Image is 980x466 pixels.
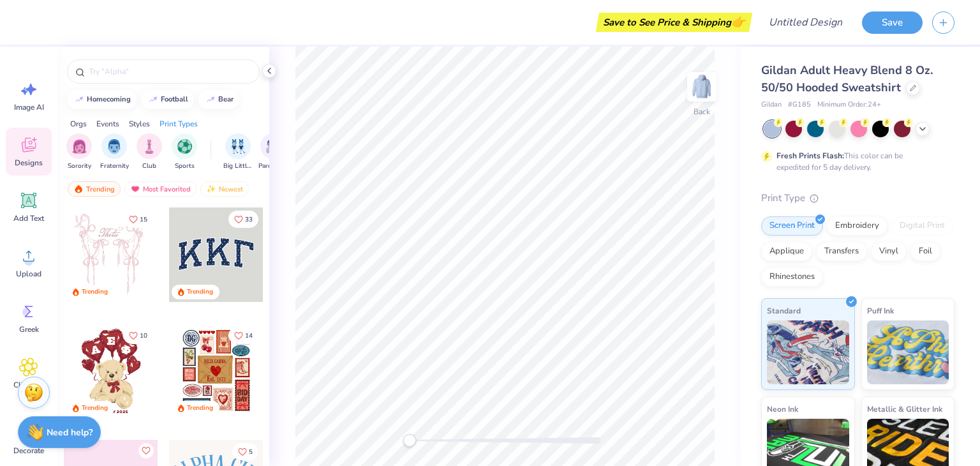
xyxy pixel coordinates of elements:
[231,139,245,154] img: Big Little Reveal Image
[66,133,92,171] button: filter button
[761,63,933,95] span: Gildan Adult Heavy Blend 8 Oz. 50/50 Hooded Sweatshirt
[100,133,129,171] div: filter for Fraternity
[249,449,253,455] span: 5
[867,320,949,384] img: Puff Ink
[82,403,108,413] div: Trending
[223,133,253,171] button: filter button
[245,216,253,223] span: 33
[142,162,156,171] span: Club
[137,133,162,171] button: filter button
[100,162,129,171] span: Fraternity
[258,133,288,171] button: filter button
[160,118,198,130] div: Print Types
[96,118,119,130] div: Events
[776,150,933,173] div: This color can be expedited for 5 day delivery.
[761,242,812,261] div: Applique
[140,216,147,223] span: 15
[148,96,158,103] img: trend_line.gif
[206,184,216,193] img: newest.gif
[124,181,197,197] div: Most Favorited
[245,333,253,339] span: 14
[867,402,942,416] span: Metallic & Glitter Ink
[130,184,140,193] img: most_fav.gif
[172,133,197,171] button: filter button
[68,181,121,197] div: Trending
[198,90,239,109] button: bear
[788,100,811,110] span: # G185
[88,65,251,78] input: Try "Alpha"
[177,139,192,154] img: Sports Image
[140,333,147,339] span: 10
[731,14,745,29] span: 👉
[8,380,50,400] span: Clipart & logos
[205,96,216,103] img: trend_line.gif
[228,211,258,228] button: Like
[689,74,715,100] img: Back
[258,162,288,171] span: Parent's Weekend
[403,434,416,447] div: Accessibility label
[107,139,121,154] img: Fraternity Image
[767,320,849,384] img: Standard
[862,11,923,34] button: Save
[175,162,195,171] span: Sports
[70,118,87,130] div: Orgs
[187,287,213,297] div: Trending
[19,324,39,334] span: Greek
[73,184,84,193] img: trending.gif
[761,100,782,110] span: Gildan
[223,133,253,171] div: filter for Big Little Reveal
[761,216,823,236] div: Screen Print
[228,327,258,344] button: Like
[161,96,188,103] div: football
[16,269,41,279] span: Upload
[68,162,91,171] span: Sorority
[827,216,887,236] div: Embroidery
[232,443,258,460] button: Like
[15,158,43,168] span: Designs
[74,96,84,103] img: trend_line.gif
[141,90,194,109] button: football
[817,100,881,110] span: Minimum Order: 24 +
[871,242,907,261] div: Vinyl
[816,242,867,261] div: Transfers
[767,402,798,416] span: Neon Ink
[13,446,44,456] span: Decorate
[258,133,288,171] div: filter for Parent's Weekend
[891,216,953,236] div: Digital Print
[759,10,852,35] input: Untitled Design
[82,287,108,297] div: Trending
[172,133,197,171] div: filter for Sports
[67,90,137,109] button: homecoming
[14,102,44,112] span: Image AI
[776,151,844,161] strong: Fresh Prints Flash:
[266,139,281,154] img: Parent's Weekend Image
[123,211,153,228] button: Like
[66,133,92,171] div: filter for Sorority
[767,304,801,317] span: Standard
[223,162,253,171] span: Big Little Reveal
[761,191,954,206] div: Print Type
[129,118,150,130] div: Styles
[87,96,131,103] div: homecoming
[694,106,710,117] div: Back
[187,403,213,413] div: Trending
[100,133,129,171] button: filter button
[200,181,249,197] div: Newest
[138,443,154,458] button: Like
[142,139,156,154] img: Club Image
[599,13,749,32] div: Save to See Price & Shipping
[13,213,44,223] span: Add Text
[761,267,823,287] div: Rhinestones
[910,242,940,261] div: Foil
[218,96,234,103] div: bear
[137,133,162,171] div: filter for Club
[72,139,87,154] img: Sorority Image
[47,426,93,439] strong: Need help?
[123,327,153,344] button: Like
[867,304,894,317] span: Puff Ink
